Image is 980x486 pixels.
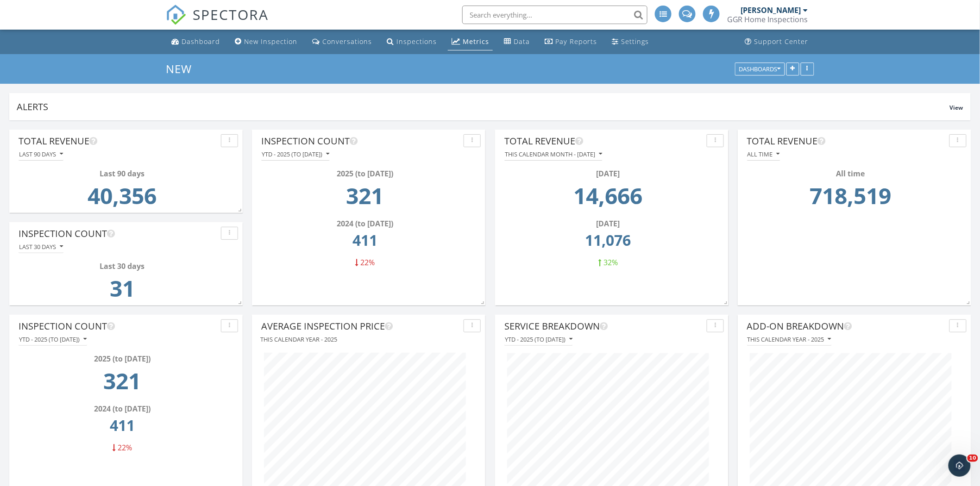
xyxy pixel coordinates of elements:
a: Dashboard [168,33,224,50]
div: New Inspection [244,37,297,46]
div: Average Inspection Price [261,319,460,333]
div: Dashboards [739,66,781,72]
button: Dashboards [735,62,785,75]
span: 22% [360,257,375,268]
div: Add-On Breakdown [747,319,946,333]
div: All time [748,151,780,157]
div: 2024 (to [DATE]) [264,218,466,229]
div: 2025 (to [DATE]) [264,168,466,179]
img: The Best Home Inspection Software - Spectora [166,5,186,25]
div: 2024 (to [DATE]) [21,403,223,414]
div: Data [514,37,530,46]
span: SPECTORA [193,5,269,24]
button: All time [747,148,780,161]
div: Total Revenue [19,134,217,148]
div: Conversations [322,37,372,46]
td: 11076.0 [507,229,709,257]
div: Inspection Count [19,319,217,333]
a: Pay Reports [541,33,601,50]
div: Support Center [754,37,809,46]
div: Pay Reports [555,37,597,46]
td: 31 [21,272,223,311]
a: New Inspection [231,33,301,50]
div: Alerts [17,100,950,113]
div: Last 30 days [19,243,63,250]
div: [DATE] [507,168,709,179]
div: Dashboard [182,37,220,46]
a: SPECTORA [166,12,269,32]
td: 40356.25 [21,179,223,218]
div: [DATE] [507,218,709,229]
button: Last 90 days [19,148,63,161]
div: YTD - 2025 (to [DATE]) [262,151,329,157]
button: YTD - 2025 (to [DATE]) [504,333,573,346]
div: [PERSON_NAME] [741,6,801,15]
td: 321 [21,364,223,403]
button: Last 30 days [19,241,63,253]
button: YTD - 2025 (to [DATE]) [261,148,330,161]
button: YTD - 2025 (to [DATE]) [19,333,87,346]
a: Data [500,33,534,50]
div: Settings [621,37,649,46]
span: 10 [967,455,978,462]
div: All time [750,168,952,179]
a: Settings [608,33,653,50]
span: 32% [603,257,618,268]
a: New [166,61,200,76]
div: Last 90 days [21,168,223,179]
div: Inspection Count [19,227,217,241]
div: Inspection Count [261,134,460,148]
div: Total Revenue [504,134,703,148]
div: Service Breakdown [504,319,703,333]
div: This calendar year - 2025 [748,336,831,343]
span: 22% [118,442,132,453]
div: Total Revenue [747,134,946,148]
td: 14666.25 [507,179,709,218]
div: Last 30 days [21,261,223,272]
a: Support Center [741,33,812,50]
div: YTD - 2025 (to [DATE]) [505,336,572,343]
div: GGR Home Inspections [727,15,808,24]
div: YTD - 2025 (to [DATE]) [19,336,87,343]
div: This calendar month - [DATE] [505,151,602,157]
span: View [950,104,963,112]
td: 411 [21,414,223,442]
a: Metrics [448,33,493,50]
td: 718518.95 [750,179,952,218]
button: This calendar year - 2025 [747,333,832,346]
div: Metrics [463,37,489,46]
button: This calendar month - [DATE] [504,148,603,161]
td: 321 [264,179,466,218]
td: 411 [264,229,466,257]
a: Inspections [383,33,440,50]
div: Inspections [396,37,437,46]
div: Last 90 days [19,151,63,157]
iframe: Intercom live chat [949,455,971,477]
a: Conversations [308,33,376,50]
div: 2025 (to [DATE]) [21,353,223,364]
input: Search everything... [462,6,647,24]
